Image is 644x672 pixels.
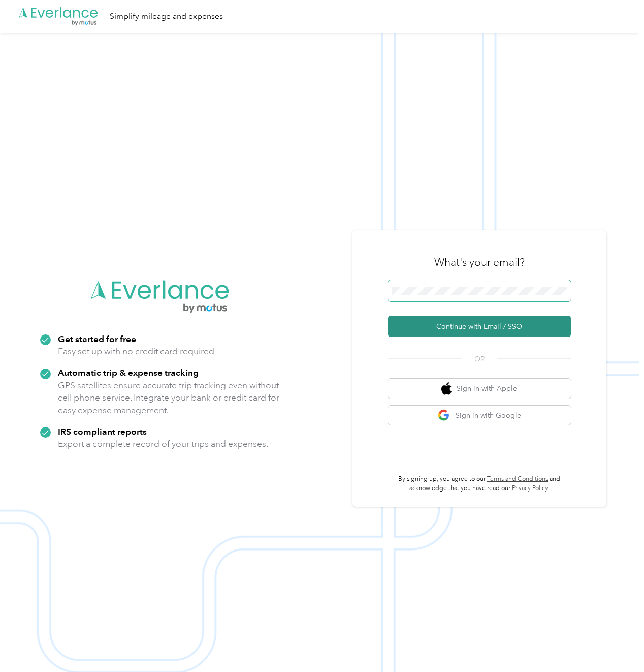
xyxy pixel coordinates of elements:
button: google logoSign in with Google [388,406,571,425]
p: Easy set up with no credit card required [58,345,214,358]
img: google logo [438,409,450,422]
span: OR [462,354,497,364]
button: Continue with Email / SSO [388,316,571,337]
button: apple logoSign in with Apple [388,379,571,399]
p: By signing up, you agree to our and acknowledge that you have read our . [388,475,571,493]
p: GPS satellites ensure accurate trip tracking even without cell phone service. Integrate your bank... [58,379,280,417]
a: Privacy Policy [512,484,548,492]
strong: Automatic trip & expense tracking [58,367,199,378]
p: Export a complete record of your trips and expenses. [58,438,268,450]
h3: What's your email? [434,255,525,269]
strong: IRS compliant reports [58,426,147,437]
img: apple logo [441,382,452,395]
div: Simplify mileage and expenses [110,10,223,23]
a: Terms and Conditions [487,475,548,483]
strong: Get started for free [58,333,136,344]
